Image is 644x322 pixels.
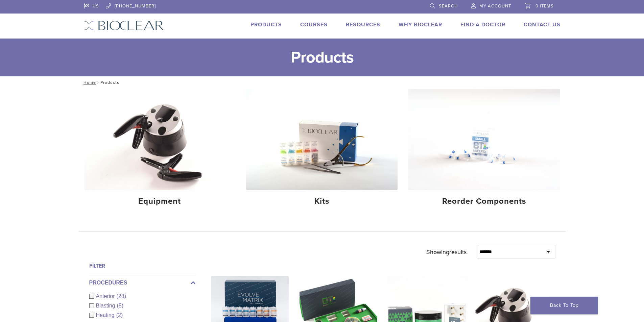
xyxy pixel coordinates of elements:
a: Find A Doctor [460,21,505,28]
a: Equipment [84,89,236,212]
h4: Equipment [90,195,230,207]
h4: Reorder Components [414,195,554,207]
span: Heating [96,312,116,318]
span: / [96,81,100,84]
a: Why Bioclear [399,21,442,28]
a: Home [81,80,96,85]
img: Kits [246,89,398,190]
span: (2) [116,312,123,318]
a: Kits [246,89,398,212]
img: Bioclear [84,21,164,30]
a: Products [251,21,282,28]
span: Search [439,3,458,9]
span: Anterior [96,293,117,299]
a: Reorder Components [408,89,560,212]
img: Reorder Components [408,89,560,190]
span: My Account [479,3,511,9]
span: (28) [117,293,126,299]
span: (5) [117,303,123,308]
span: 0 items [535,3,554,9]
h4: Kits [252,195,392,207]
nav: Products [79,76,566,89]
a: Resources [346,21,380,28]
a: Back To Top [530,297,598,314]
span: Blasting [96,303,117,308]
a: Courses [300,21,328,28]
label: Procedures [89,279,195,287]
img: Equipment [84,89,236,190]
p: Showing results [426,245,467,259]
a: Contact Us [524,21,560,28]
h4: Filter [89,262,195,270]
